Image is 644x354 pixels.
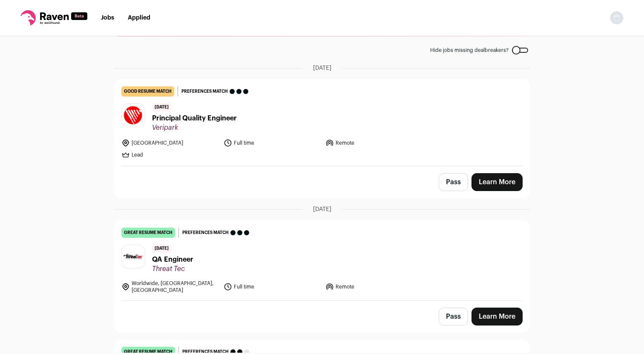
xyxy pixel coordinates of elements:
span: [DATE] [152,245,171,253]
span: Preferences match [182,228,229,237]
a: Applied [128,15,150,21]
li: Full time [224,280,321,294]
span: [DATE] [313,205,331,214]
span: Hide jobs missing dealbreakers? [430,47,509,54]
li: Full time [224,139,321,147]
li: Lead [121,151,218,159]
li: Remote [325,139,423,147]
a: good resume match Preferences match [DATE] Principal Quality Engineer Veripark [GEOGRAPHIC_DATA] ... [115,80,529,166]
span: [DATE] [313,64,331,72]
li: [GEOGRAPHIC_DATA] [121,139,218,147]
div: good resume match [121,86,174,97]
span: QA Engineer [152,254,193,265]
span: Principal Quality Engineer [152,113,237,123]
img: 5dc23317f3ddc38aa3ab8fb6b25fbd5e1a98a5b4ab371684c0c47948a0dde794.png [122,252,145,261]
button: Open dropdown [610,11,624,25]
span: Preferences match [181,87,228,96]
button: Pass [439,308,468,325]
a: Learn More [471,308,523,325]
img: 93298a5a36162dab32169afd9d70d9f243ec4102330ee8b5a02abf27c1a95117.jpg [122,104,145,127]
a: Learn More [471,173,523,191]
span: Threat Tec [152,265,193,273]
a: great resume match Preferences match [DATE] QA Engineer Threat Tec Worldwide, [GEOGRAPHIC_DATA], ... [115,221,529,300]
span: [DATE] [152,103,171,111]
li: Worldwide, [GEOGRAPHIC_DATA], [GEOGRAPHIC_DATA] [121,280,218,294]
a: Jobs [101,15,114,21]
li: Remote [325,280,423,294]
button: Pass [439,173,468,191]
span: Veripark [152,123,237,132]
img: nopic.png [610,11,624,25]
div: great resume match [121,228,175,238]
